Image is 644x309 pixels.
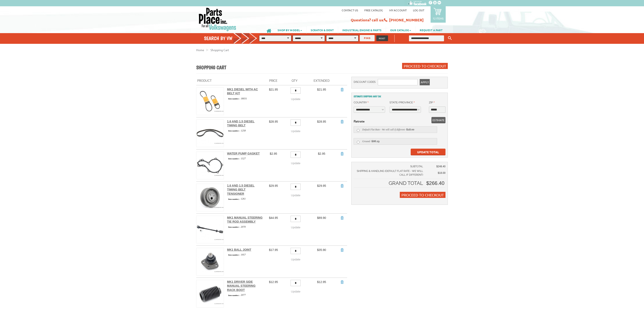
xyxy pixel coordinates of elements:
[306,77,337,85] th: Extended
[354,138,437,145] label: Ground -
[227,253,263,257] div: 1957
[291,162,300,165] span: Update
[269,120,278,123] span: $28.95
[196,280,224,307] img: MK1 Driver Side Manual Steering Rack Boot
[389,8,407,12] a: My Account
[386,26,415,34] a: OUR CATALOG
[400,192,445,198] button: Proceed to Checkout
[270,152,277,155] span: $2.95
[196,64,226,71] h1: Shopping Cart
[291,130,300,133] span: Update
[227,225,263,229] div: 2070
[431,117,445,123] button: Estimate
[379,37,386,40] span: RESET
[227,97,263,100] div: 18031
[227,157,263,160] div: 1327
[420,79,430,85] button: Apply
[291,258,300,261] span: Update
[389,180,423,186] strong: Grand Total
[340,87,344,92] a: Remove Item
[227,129,263,132] div: 1258
[227,226,241,229] span: Item number::
[227,216,262,223] a: MK1 Manual Steering Tie Rod Assembly
[227,88,258,95] a: MK1 Diesel With AC Belt Kit
[196,248,224,275] img: MK1 Ball Joint
[429,100,435,105] label: Zip
[447,35,453,42] button: Keyword Search
[426,180,444,186] span: $266.40
[269,280,278,284] span: $12.95
[342,8,358,12] a: Contact us
[196,120,224,147] img: 1.6 and 1.5 Diesel Timing Belt
[318,152,325,155] span: $2.95
[317,120,326,123] span: $28.95
[317,184,326,187] span: $29.95
[340,216,344,220] a: Remove Item
[210,48,229,52] a: Shopping Cart
[415,26,447,34] a: REQUEST A PART
[306,26,338,34] a: SCRATCH & DENT
[421,79,429,85] span: Apply
[269,216,278,219] span: $44.95
[411,149,445,155] button: Update Total
[196,48,204,52] a: Home
[227,129,241,132] span: Item number::
[269,248,278,252] span: $17.95
[340,119,344,124] a: Remove Item
[227,184,254,195] a: 1.6 and 1.5 Diesel Timing Belt Tensioner
[340,248,344,252] a: Remove Item
[364,8,383,12] a: Free Catalog
[291,194,300,197] span: Update
[354,169,425,179] td: Shipping & Handling (Default Flat Rate - We will call if different)
[417,150,439,154] span: Update Total
[227,152,260,155] a: Water Pump Gasket
[340,280,344,284] a: Remove Item
[390,100,415,105] label: State/Province
[227,120,254,127] a: 1.6 and 1.5 Diesel Timing Belt
[227,198,241,201] span: Item number::
[291,290,300,293] span: Update
[227,280,256,292] a: MK1 Driver Side Manual Steering Rack Boot
[354,95,445,98] h2: Estimate Shipping and Tax
[317,216,326,219] span: $89.90
[354,126,437,133] label: Default Flat Rate - We will call if different -
[227,97,241,100] span: Item number::
[354,164,425,169] td: Subtotal
[376,35,388,41] button: RESET
[340,184,344,188] a: Remove Item
[431,6,446,23] a: 12 items
[340,152,344,156] a: Remove Item
[227,248,251,251] a: MK1 Ball Joint
[354,79,376,85] label: Discount Codes
[227,294,241,297] span: Item number::
[227,253,241,256] span: Item number::
[360,35,375,41] button: FIND
[354,100,369,105] label: Country
[196,88,224,115] img: MK1 Diesel With AC Belt Kit
[269,184,278,187] span: $29.95
[432,117,444,123] span: Estimate
[436,165,445,168] span: $248.40
[338,26,386,34] a: INDUSTRIAL ENGINE & PARTS
[354,119,445,123] dt: flatrate
[406,128,414,131] span: $18.00
[404,64,446,68] span: Proceed to Checkout
[196,184,224,211] img: 1.6 and 1.5 Diesel Timing Belt Tensioner
[433,17,444,20] p: 12 items
[196,152,224,179] img: Water Pump Gasket
[317,248,326,252] span: $35.90
[227,197,263,201] div: 1261
[273,26,306,34] a: SHOP BY MODEL
[371,140,379,143] span: $86.19
[317,88,326,91] span: $21.95
[291,226,300,229] span: Update
[204,35,261,41] h4: Search by VW
[227,293,263,297] div: 2077
[291,97,300,101] span: Update
[269,79,278,82] span: Price
[283,77,307,85] th: Qty
[227,157,241,160] span: Item number::
[401,193,444,197] span: Proceed to Checkout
